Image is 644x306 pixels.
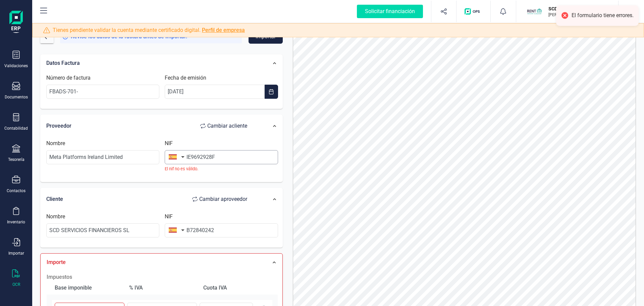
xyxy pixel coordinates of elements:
[349,1,431,22] button: Solicitar financiación
[572,12,634,19] div: El formulario tiene errores.
[194,119,254,133] button: Cambiar acliente
[46,119,254,133] div: Proveedor
[4,126,28,131] div: Contabilidad
[201,281,272,295] div: Cuota IVA
[165,139,173,147] label: NIF
[7,219,25,225] div: Inventario
[126,281,198,295] div: % IVA
[8,157,24,162] div: Tesorería
[185,192,254,206] button: Cambiar aproveedor
[7,188,25,193] div: Contactos
[4,63,28,69] div: Validaciones
[46,213,65,221] label: Nombre
[47,259,66,265] span: Importe
[548,12,602,17] p: [PERSON_NAME]
[8,251,24,256] div: Importar
[46,74,91,82] label: Número de factura
[202,27,245,33] a: Perfil de empresa
[548,5,602,12] p: SCD SERVICIOS FINANCIEROS SL
[207,122,247,130] span: Cambiar a cliente
[165,74,206,82] label: Fecha de emisión
[52,281,124,295] div: Base imponible
[524,1,610,22] button: SCSCD SERVICIOS FINANCIEROS SL[PERSON_NAME]
[43,56,257,71] div: Datos Factura
[5,94,28,100] div: Documentos
[465,8,482,15] img: Logo de OPS
[357,5,423,18] div: Solicitar financiación
[165,166,278,172] small: El nif no es válido.
[461,1,486,22] button: Logo de OPS
[46,192,254,206] div: Cliente
[165,213,173,221] label: NIF
[47,273,278,281] h2: Impuestos
[199,195,247,203] span: Cambiar a proveedor
[12,282,20,287] div: OCR
[53,26,245,34] span: Tienes pendiente validar la cuenta mediante certificado digital.
[9,11,23,32] img: Logo Finanedi
[46,139,65,147] label: Nombre
[527,4,542,19] img: SC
